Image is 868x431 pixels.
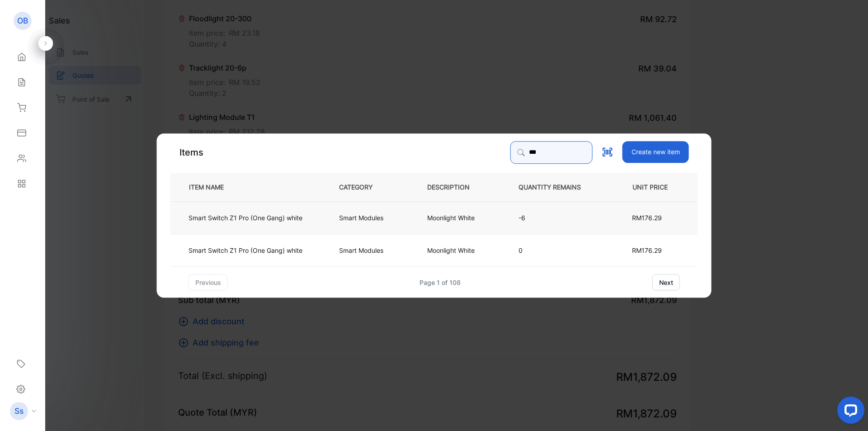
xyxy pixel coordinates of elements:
[427,246,475,255] p: Moonlight White
[830,393,868,431] iframe: LiveChat chat widget
[179,146,203,159] p: Items
[427,213,475,223] p: Moonlight White
[519,182,595,192] p: QUANTITY REMAINS
[427,182,484,192] p: DESCRIPTION
[189,213,302,223] p: Smart Switch Z1 Pro (One Gang) white
[652,274,680,290] button: next
[14,405,24,417] p: Ss
[632,246,662,254] span: RM176.29
[625,182,683,192] p: UNIT PRICE
[185,182,238,192] p: ITEM NAME
[339,182,387,192] p: CATEGORY
[519,246,595,255] p: 0
[420,278,461,287] div: Page 1 of 108
[17,15,28,27] p: OB
[339,213,383,223] p: Smart Modules
[623,141,689,163] button: Create new item
[339,246,383,255] p: Smart Modules
[519,213,595,223] p: -6
[189,246,302,255] p: Smart Switch Z1 Pro (One Gang) white
[632,214,662,222] span: RM176.29
[189,274,228,290] button: previous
